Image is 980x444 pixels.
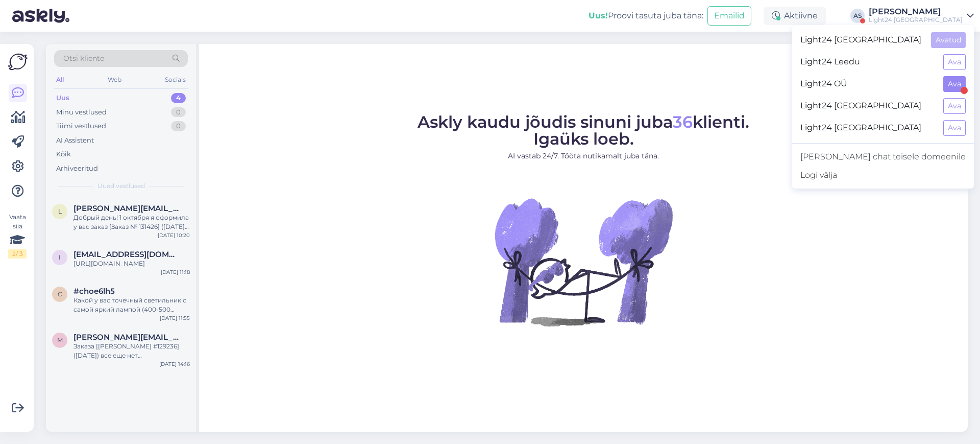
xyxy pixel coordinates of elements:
div: Vaata siia [8,213,27,259]
img: Askly Logo [8,52,28,72]
a: [PERSON_NAME]Light24 [GEOGRAPHIC_DATA] [869,8,974,24]
span: 36 [673,112,693,132]
span: i [59,253,61,261]
div: [URL][DOMAIN_NAME] [73,259,190,268]
div: 0 [171,121,186,131]
button: Ava [943,76,966,92]
span: Light24 [GEOGRAPHIC_DATA] [800,32,923,48]
button: Ava [943,98,966,114]
div: All [54,73,66,86]
img: No Chat active [492,170,675,354]
span: Light24 OÜ [800,76,935,92]
span: m [57,336,63,344]
span: Otsi kliente [63,53,104,64]
span: Light24 Leedu [800,54,935,70]
span: Uued vestlused [97,181,145,191]
a: [PERSON_NAME] chat teisele domeenile [792,148,974,166]
div: Proovi tasuta juba täna: [589,10,703,22]
div: [DATE] 11:55 [160,314,190,322]
div: Web [106,73,124,86]
div: Kõik [56,149,71,159]
span: Askly kaudu jõudis sinuni juba klienti. Igaüks loeb. [418,112,749,149]
div: [DATE] 10:20 [158,231,190,239]
span: c [58,290,62,298]
div: Arhiveeritud [56,163,98,174]
span: lena.oginc@inbox.lv [73,204,180,213]
b: Uus! [589,11,608,20]
span: Light24 [GEOGRAPHIC_DATA] [800,98,935,114]
span: #choe6lh5 [73,287,115,296]
div: Uus [56,93,69,103]
div: Light24 [GEOGRAPHIC_DATA] [869,16,963,24]
button: Ava [943,120,966,136]
button: Avatud [931,32,966,48]
div: 2 / 3 [8,249,27,259]
p: AI vastab 24/7. Tööta nutikamalt juba täna. [418,151,749,161]
div: AI Assistent [56,135,94,146]
div: AS [850,9,865,23]
button: Ava [943,54,966,70]
span: Light24 [GEOGRAPHIC_DATA] [800,120,935,136]
button: Emailid [707,6,751,26]
div: 4 [171,93,186,103]
div: Socials [163,73,188,86]
div: Aktiivne [764,7,826,25]
div: Logi välja [792,166,974,184]
span: l [58,207,62,215]
div: Добрый день! 1 октября я оформила у вас заказ [Заказ № 131426] ([DATE]). До сих пор от вас ни зак... [73,213,190,231]
span: mara.sosare@balticmonitor.com [73,333,180,342]
div: [DATE] 11:18 [161,268,190,276]
div: Minu vestlused [56,107,107,118]
div: 0 [171,107,186,118]
span: innademyd2022@gmail.com [73,250,180,259]
div: Заказа [[PERSON_NAME] #129236] ([DATE]) все еще нет ([PERSON_NAME], [PERSON_NAME]). Прошу ответит... [73,342,190,360]
div: [DATE] 14:16 [159,360,190,368]
div: Какой у вас точечный светильник с самой яркий лампой (400-500 люмен)? [73,296,190,314]
div: Tiimi vestlused [56,121,106,131]
div: [PERSON_NAME] [869,8,963,16]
